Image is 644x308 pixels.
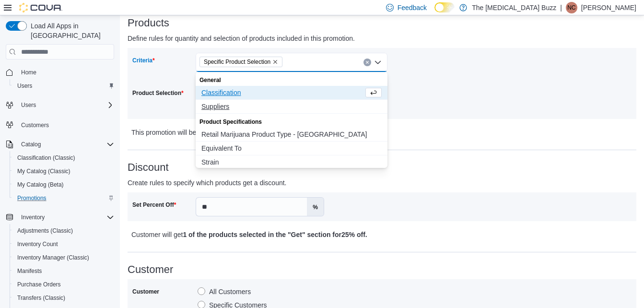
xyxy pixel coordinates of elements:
span: My Catalog (Classic) [13,166,114,177]
label: All Customers [198,286,251,297]
span: Inventory Count [17,240,58,248]
span: Manifests [13,265,114,277]
span: Strain [201,157,382,167]
label: % [307,198,324,216]
p: The [MEDICAL_DATA] Buzz [472,2,556,13]
span: Specific Product Selection [199,57,282,67]
a: Customers [17,119,53,131]
span: Retail Marijuana Product Type - [GEOGRAPHIC_DATA] [201,130,382,139]
button: Catalog [17,139,45,150]
a: Users [13,80,36,92]
h3: Products [128,17,636,29]
button: Manifests [10,264,118,278]
span: Inventory [17,212,114,223]
span: Feedback [398,3,427,12]
button: Inventory [17,212,48,223]
a: Inventory Count [13,238,62,250]
a: My Catalog (Beta) [13,179,68,190]
button: Classification (Classic) [10,151,118,165]
button: Retail Marijuana Product Type - Canada [196,128,387,142]
span: My Catalog (Beta) [17,181,64,189]
button: Suppliers [196,100,387,114]
span: Users [13,80,114,92]
span: Users [17,99,114,111]
span: Users [21,101,36,109]
span: Customers [21,121,49,129]
button: Users [10,79,118,93]
label: Criteria [132,57,155,64]
a: Adjustments (Classic) [13,225,77,237]
div: General [196,72,387,86]
button: Classification [196,86,387,100]
button: Remove Specific Product Selection from selection in this group [272,59,278,65]
button: My Catalog (Beta) [10,178,118,191]
button: Equivalent To [196,142,387,155]
p: Define rules for quantity and selection of products included in this promotion. [128,33,509,44]
input: Dark Mode [434,2,455,12]
span: Adjustments (Classic) [17,227,73,235]
span: Catalog [17,139,114,150]
span: Users [17,82,32,90]
span: My Catalog (Beta) [13,179,114,190]
a: Home [17,67,40,78]
label: Product Selection [132,89,184,97]
span: Classification [201,88,363,97]
span: Inventory Manager (Classic) [17,254,89,261]
a: My Catalog (Classic) [13,166,74,177]
button: Home [2,65,118,79]
span: Customers [17,118,114,130]
span: Home [21,69,36,76]
span: Transfers (Classic) [13,292,114,304]
button: Transfers (Classic) [10,291,118,305]
span: Promotions [13,192,114,204]
a: Purchase Orders [13,279,65,290]
p: This promotion will be in effect when a customer buys [131,127,507,138]
button: Close list of options [374,59,382,66]
span: Specific Product Selection [204,57,270,67]
button: Users [17,99,40,111]
button: Inventory Count [10,237,118,251]
span: Manifests [17,267,42,275]
span: NC [567,2,575,13]
button: Promotions [10,191,118,205]
a: Promotions [13,192,50,204]
span: Classification (Classic) [13,152,114,164]
button: Clear input [363,59,371,66]
button: Strain [196,155,387,169]
span: Purchase Orders [17,281,61,288]
span: Classification (Classic) [17,154,75,162]
h3: Customer [128,264,636,275]
span: Dark Mode [434,12,435,13]
button: Inventory [2,211,118,224]
span: Purchase Orders [13,279,114,290]
span: My Catalog (Classic) [17,167,70,175]
button: Adjustments (Classic) [10,224,118,237]
span: Inventory Manager (Classic) [13,252,114,263]
span: Equivalent To [201,143,382,153]
span: Adjustments (Classic) [13,225,114,237]
span: Suppliers [201,102,382,111]
div: Product Specifications [196,114,387,128]
button: My Catalog (Classic) [10,165,118,178]
button: Customers [2,118,118,131]
label: Set Percent Off [132,201,176,209]
b: 1 of the products selected in the "Get" section for 25% off . [183,231,367,238]
span: Catalog [21,141,41,148]
p: | [560,2,562,13]
a: Manifests [13,265,46,277]
h3: Discount [128,162,636,173]
button: Purchase Orders [10,278,118,291]
a: Classification (Classic) [13,152,79,164]
span: Promotions [17,194,47,202]
span: Home [17,66,114,78]
button: Users [2,98,118,112]
div: Nichelle Clappison [566,2,577,13]
p: Create rules to specify which products get a discount. [128,177,509,189]
img: Cova [19,3,62,12]
span: Load All Apps in [GEOGRAPHIC_DATA] [27,21,114,40]
label: Customer [132,288,159,296]
button: Catalog [2,138,118,151]
span: Inventory Count [13,238,114,250]
p: Customer will get [131,229,507,240]
span: Transfers (Classic) [17,294,65,302]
